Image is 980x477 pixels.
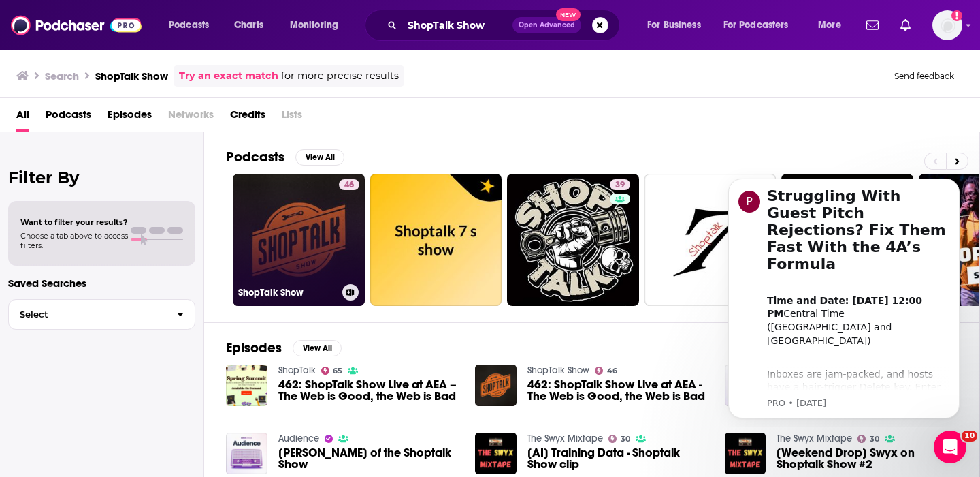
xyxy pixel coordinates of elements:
[238,287,337,298] h3: ShopTalk Show
[951,10,962,21] svg: Add a profile image
[168,104,214,132] span: Networks
[519,22,575,29] span: Open Advanced
[595,367,617,375] a: 46
[226,339,282,356] h2: Episodes
[339,179,359,190] a: 46
[615,179,625,192] span: 39
[608,435,630,443] a: 30
[278,379,459,402] a: 462: ShopTalk Show Live at AEA – The Web is Good, the Web is Bad
[638,14,718,36] button: open menu
[230,104,265,132] a: Credits
[527,447,708,470] a: [AI] Training Data - Shoptalk Show clip
[20,231,128,250] span: Choose a tab above to access filters.
[179,68,278,84] a: Try an exact match
[527,365,589,376] a: ShopTalk Show
[293,340,342,356] button: View All
[282,104,302,132] span: Lists
[344,179,354,192] span: 46
[108,104,152,132] a: Episodes
[475,433,517,474] img: [AI] Training Data - Shoptalk Show clip
[11,12,142,38] img: Podchaser - Follow, Share and Rate Podcasts
[777,447,958,470] a: [Weekend Drop] Swyx on Shoptalk Show #2
[295,149,344,166] button: View All
[644,174,777,306] a: 17
[932,10,962,40] img: User Profile
[233,174,365,306] a: 46ShopTalk Show
[857,435,879,443] a: 30
[777,433,852,444] a: The Swyx Mixtape
[725,433,766,474] img: [Weekend Drop] Swyx on Shoptalk Show #2
[647,16,701,35] span: For Business
[708,166,980,427] iframe: Intercom notifications message
[95,70,168,82] h3: ShopTalk Show
[378,10,633,41] div: Search podcasts, credits, & more...
[723,16,789,35] span: For Podcasters
[45,70,79,82] h3: Search
[475,365,517,406] img: 462: ShopTalk Show Live at AEA - The Web is Good, the Web is Bad
[8,299,195,330] button: Select
[225,14,272,36] a: Charts
[932,10,962,40] button: Show profile menu
[808,14,858,36] button: open menu
[278,433,319,444] a: Audience
[527,379,708,402] a: 462: ShopTalk Show Live at AEA - The Web is Good, the Web is Bad
[818,16,841,35] span: More
[861,14,884,37] a: Show notifications dropdown
[278,365,316,376] a: ShopTalk
[226,365,267,406] img: 462: ShopTalk Show Live at AEA – The Web is Good, the Web is Bad
[556,8,581,21] span: New
[281,68,399,84] span: for more precise results
[169,16,209,35] span: Podcasts
[321,367,343,375] a: 65
[890,70,958,82] button: Send feedback
[226,149,284,166] h2: Podcasts
[278,447,459,470] a: Chris Coyier of the Shoptalk Show
[870,436,879,442] span: 30
[402,14,512,36] input: Search podcasts, credits, & more...
[607,368,617,374] span: 46
[9,310,166,319] span: Select
[895,14,916,37] a: Show notifications dropdown
[278,447,459,470] span: [PERSON_NAME] of the Shoptalk Show
[46,104,91,132] a: Podcasts
[962,431,977,442] span: 10
[59,188,242,375] div: Inboxes are jam‑packed, and hosts have a hair‑trigger Delete key. Enter the 4A’s Formula—Actionab...
[8,168,195,187] h2: Filter By
[20,217,128,227] span: Want to filter your results?
[234,16,263,35] span: Charts
[512,17,581,33] button: Open AdvancedNew
[932,10,962,40] span: Logged in as DineRacoma
[226,433,267,474] img: Chris Coyier of the Shoptalk Show
[621,436,630,442] span: 30
[934,431,966,463] iframe: Intercom live chat
[333,368,342,374] span: 65
[226,339,342,356] a: EpisodesView All
[610,179,630,190] a: 39
[226,149,344,166] a: PodcastsView All
[8,277,195,290] p: Saved Searches
[16,104,29,132] a: All
[280,14,356,36] button: open menu
[59,231,242,243] p: Message from PRO, sent 8w ago
[715,14,808,36] button: open menu
[527,433,603,444] a: The Swyx Mixtape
